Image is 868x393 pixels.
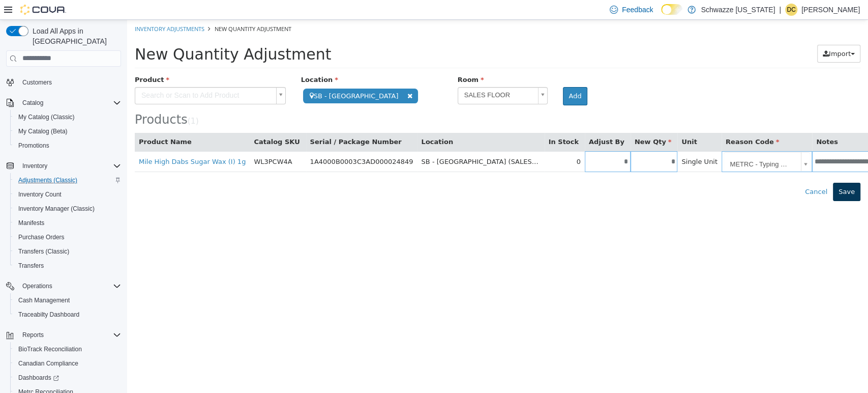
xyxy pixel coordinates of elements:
span: My Catalog (Beta) [18,127,68,135]
span: Inventory Count [14,188,121,201]
span: New Qty [507,118,545,126]
a: Inventory Adjustments [8,5,77,13]
button: My Catalog (Beta) [10,124,125,138]
span: Cash Management [14,294,121,306]
span: Purchase Orders [18,233,65,241]
button: Inventory Count [10,187,125,202]
button: Transfers (Classic) [10,244,125,259]
a: Cash Management [14,294,74,306]
span: Adjustments (Classic) [14,174,121,186]
button: Adjustments (Classic) [10,173,125,187]
p: | [779,4,781,16]
span: Load All Apps in [GEOGRAPHIC_DATA] [28,26,121,46]
span: SB - [GEOGRAPHIC_DATA] (SALES FLOOR) [294,138,432,146]
button: Adjust By [462,117,499,127]
a: Transfers (Classic) [14,245,73,258]
span: Catalog [22,99,43,107]
button: Location [294,117,328,127]
span: Adjustments (Classic) [18,176,77,184]
span: Product [8,56,42,64]
span: Reports [22,331,44,339]
span: Catalog [18,97,121,109]
button: Cancel [672,163,706,181]
button: Operations [2,279,125,293]
span: Promotions [14,139,121,152]
span: SALES FLOOR [331,68,407,83]
button: Manifests [10,216,125,230]
span: Dc [787,4,795,16]
span: Transfers [18,262,44,270]
button: Cash Management [10,293,125,307]
a: Dashboards [10,371,125,385]
span: My Catalog (Classic) [14,111,121,123]
span: BioTrack Reconciliation [18,345,82,353]
a: Manifests [14,217,48,229]
span: Operations [18,280,121,292]
a: Search or Scan to Add Product [8,67,159,85]
span: Inventory [22,162,47,170]
button: Notes [689,117,712,127]
button: Catalog [2,96,125,110]
a: Inventory Manager (Classic) [14,203,99,215]
span: Traceabilty Dashboard [14,308,121,321]
span: Transfers [14,260,121,272]
button: My Catalog (Classic) [10,110,125,124]
button: Inventory [18,160,51,172]
span: Search or Scan to Add Product [8,68,145,84]
span: Inventory [18,160,121,172]
button: Promotions [10,138,125,153]
td: WL3PCW4A [123,131,178,152]
button: Traceabilty Dashboard [10,307,125,322]
span: Dashboards [18,374,59,382]
a: My Catalog (Beta) [14,125,72,137]
span: Traceabilty Dashboard [18,311,79,319]
span: Dashboards [14,372,121,384]
a: Purchase Orders [14,231,69,243]
span: Canadian Compliance [14,357,121,370]
a: Adjustments (Classic) [14,174,81,186]
button: Add [436,67,460,86]
span: Location [174,56,211,64]
span: New Quantity Adjustment [87,5,164,13]
span: BioTrack Reconciliation [14,343,121,355]
small: ( ) [61,97,72,106]
input: Dark Mode [661,4,682,15]
button: Transfers [10,259,125,273]
button: Catalog SKU [127,117,174,127]
a: Dashboards [14,372,63,384]
button: Catalog [18,97,47,109]
span: Inventory Manager (Classic) [14,203,121,215]
a: Canadian Compliance [14,357,82,370]
span: Customers [22,78,52,87]
span: Dark Mode [661,15,662,15]
span: New Quantity Adjustment [8,25,204,43]
a: Mile High Dabs Sugar Wax (I) 1g [12,138,118,146]
p: Schwazze [US_STATE] [701,4,775,16]
a: Customers [18,76,56,89]
a: METRC - Typing Error [596,132,682,152]
button: Import [690,25,733,43]
span: Manifests [14,217,121,229]
span: Canadian Compliance [18,359,78,368]
p: [PERSON_NAME] [801,4,860,16]
span: Import [702,30,724,38]
span: Room [331,56,357,64]
button: Customers [2,75,125,90]
img: Cova [20,5,66,15]
a: Traceabilty Dashboard [14,308,83,321]
span: Transfers (Classic) [14,245,121,258]
button: Canadian Compliance [10,356,125,371]
span: SB - [GEOGRAPHIC_DATA] [176,69,291,83]
span: Inventory Manager (Classic) [18,205,95,213]
button: Reports [18,329,48,341]
button: Serial / Package Number [183,117,277,127]
span: My Catalog (Classic) [18,113,75,121]
a: Inventory Count [14,188,66,201]
a: Promotions [14,139,53,152]
a: Transfers [14,260,48,272]
span: 1 [64,97,69,106]
button: Unit [554,117,572,127]
span: Reports [18,329,121,341]
button: Inventory [2,159,125,173]
span: METRC - Typing Error [596,132,669,153]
